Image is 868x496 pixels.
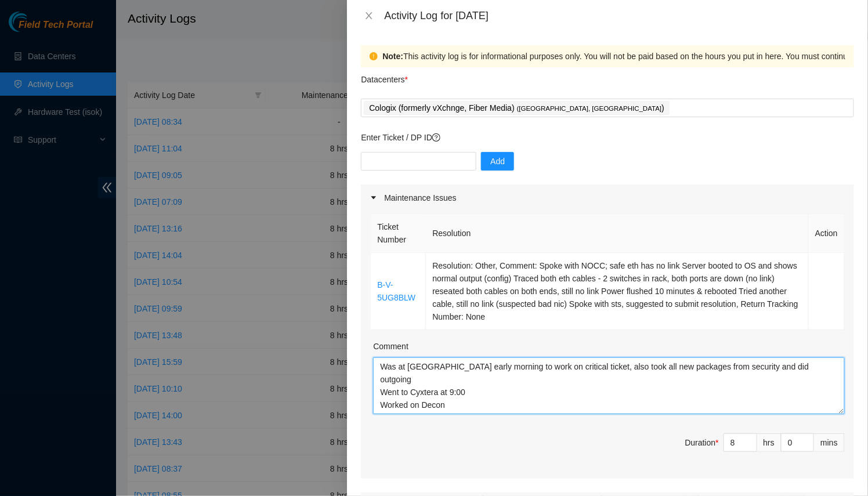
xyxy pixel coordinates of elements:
button: Add [481,152,514,171]
div: Duration [685,436,719,449]
span: caret-right [370,194,377,201]
th: Ticket Number [371,214,426,253]
textarea: Comment [373,357,845,414]
button: Close [361,10,377,21]
span: question-circle [432,133,440,142]
span: ( [GEOGRAPHIC_DATA], [GEOGRAPHIC_DATA] [517,105,662,112]
span: close [364,11,374,20]
td: Resolution: Other, Comment: Spoke with NOCC; safe eth has no link Server booted to OS and shows n... [426,253,809,330]
th: Action [809,214,845,253]
div: mins [814,433,845,452]
p: Cologix (formerly vXchnge, Fiber Media) ) [369,102,664,115]
th: Resolution [426,214,809,253]
p: Datacenters [361,67,408,86]
div: hrs [757,433,782,452]
span: Add [490,155,505,168]
div: Activity Log for [DATE] [384,9,854,22]
p: Enter Ticket / DP ID [361,131,854,144]
label: Comment [373,340,408,353]
a: B-V-5UG8BLW [377,280,415,302]
span: exclamation-circle [370,52,378,60]
strong: Note: [382,50,403,63]
div: Maintenance Issues [361,184,854,211]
